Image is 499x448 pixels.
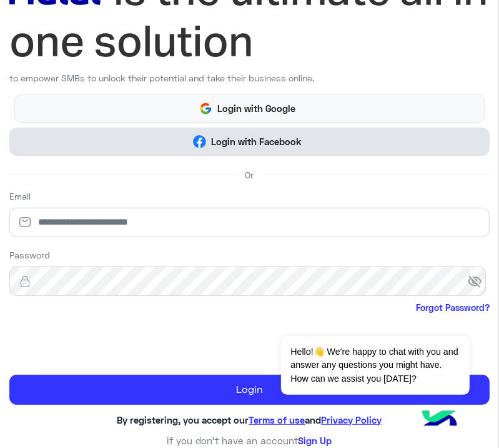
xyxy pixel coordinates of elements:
img: email [9,216,41,228]
button: Login [9,375,490,405]
span: By registering, you accept our [117,414,249,425]
span: Login with Facebook [206,135,306,149]
iframe: reCAPTCHA [9,317,199,365]
a: Sign Up [299,435,332,446]
span: Login with Google [212,101,300,116]
label: Password [9,248,50,262]
img: hulul-logo.png [418,398,462,442]
span: and [305,414,322,425]
a: Terms of use [249,414,305,425]
p: to empower SMBs to unlock their potential and take their business online. [9,71,490,84]
label: Email [9,190,31,203]
span: visibility_off [467,270,490,293]
h6: If you don’t have an account [9,435,490,446]
span: Hello!👋 We're happy to chat with you and answer any questions you might have. How can we assist y... [281,336,469,395]
span: Or [245,168,254,181]
a: Privacy Policy [322,414,382,425]
a: Forgot Password? [416,301,490,314]
img: Facebook [193,135,206,148]
img: Google [199,102,212,115]
img: lock [9,275,41,288]
button: Login with Google [14,94,485,123]
button: Login with Facebook [9,128,490,156]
